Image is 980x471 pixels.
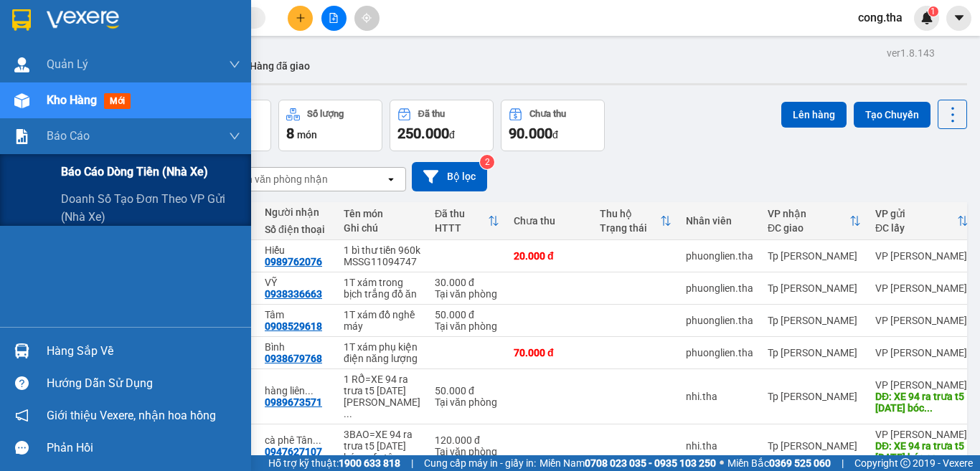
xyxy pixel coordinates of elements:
div: Tại văn phòng [435,446,499,457]
div: Tp [PERSON_NAME] [768,315,861,326]
span: | [411,455,413,471]
div: Hướng dẫn sử dụng [47,373,240,394]
div: Tp [PERSON_NAME] [768,347,861,358]
div: ĐC giao [768,222,849,234]
img: solution-icon [14,129,29,144]
div: Bình [265,341,329,353]
div: 120.000 đ [435,434,499,446]
span: 250.000 [397,125,449,142]
div: Chưa thu [514,215,585,227]
div: VỸ [265,277,329,288]
div: 0989673571 [265,396,322,408]
div: DĐ: XE 94 ra trưa t5 11/9/25 bóc Thanh long liên hương về PR [875,391,969,414]
div: phuonglien.tha [686,250,753,262]
button: Số lượng8món [278,100,382,151]
div: Tên món [344,208,420,219]
button: Hàng đã giao [238,49,321,83]
strong: 1900 633 818 [339,457,400,469]
div: Tại văn phòng [435,288,499,300]
div: Tp [PERSON_NAME] [768,282,861,294]
strong: 0369 525 060 [769,457,831,469]
span: 8 [286,125,294,142]
div: Hàng sắp về [47,341,240,362]
div: Nhân viên [686,215,753,227]
th: Toggle SortBy [428,202,507,240]
span: plus [296,13,306,23]
strong: 0708 023 035 - 0935 103 250 [585,457,716,469]
div: 0938679768 [265,353,322,364]
div: VP [PERSON_NAME] [875,429,969,440]
span: 90.000 [509,125,552,142]
div: 1T xám đồ nghề máy [344,309,420,332]
span: down [229,130,240,142]
button: Lên hàng [781,102,847,128]
div: nhi.tha [686,440,753,452]
span: ... [344,408,352,419]
img: icon-new-feature [920,11,933,24]
div: Số điện thoại [265,224,329,235]
span: ... [924,402,933,414]
button: aim [354,6,380,31]
div: Tp [PERSON_NAME] [768,391,861,402]
img: warehouse-icon [14,93,29,108]
button: Tạo Chuyến [854,102,930,128]
div: phuonglien.tha [686,282,753,294]
span: đ [552,129,558,141]
div: ver 1.8.143 [887,45,935,61]
span: ⚪️ [720,460,724,466]
div: 30.000 đ [435,277,499,288]
div: Tại văn phòng [435,320,499,332]
button: Chưa thu90.000đ [501,100,605,151]
div: VP [PERSON_NAME] [875,347,969,358]
span: ... [937,452,946,463]
div: 50.000 đ [435,309,499,320]
div: phuonglien.tha [686,347,753,358]
button: Đã thu250.000đ [390,100,494,151]
svg: open [385,173,397,185]
span: Miền Nam [540,455,716,471]
div: Trạng thái [600,222,660,234]
div: VP [PERSON_NAME] [875,250,969,262]
span: copyright [900,458,910,468]
img: logo-vxr [12,9,31,31]
span: Doanh số tạo đơn theo VP gửi (nhà xe) [61,190,240,226]
div: Chọn văn phòng nhận [229,172,328,186]
div: Tại văn phòng [435,396,499,408]
div: Ghi chú [344,222,420,234]
img: warehouse-icon [14,343,29,358]
button: Bộ lọc [412,162,487,191]
div: Tp [PERSON_NAME] [768,440,861,452]
div: 1T xám phụ kiện điện năng lượng [344,341,420,364]
div: Thu hộ [600,208,660,219]
span: Cung cấp máy in - giấy in: [424,455,536,471]
span: Kho hàng [47,93,97,107]
div: Hiếu [265,244,329,256]
div: 1 bì thư tiền 960k MSSG11094747 [344,244,420,267]
div: 20.000 đ [514,250,585,262]
span: notification [15,409,29,422]
div: 0947627107 [265,446,322,457]
img: warehouse-icon [14,57,29,72]
div: DĐ: XE 94 ra trưa t5 11/9/25 bóc cafe tân vạn về PR [875,440,969,463]
div: 0908529618 [265,320,322,332]
div: Đã thu [418,109,445,119]
span: ... [399,452,407,463]
span: món [297,129,317,141]
div: VP gửi [875,208,957,219]
div: VP nhận [768,208,849,219]
div: 1T xám trong bịch trắng đồ ăn [344,277,420,300]
button: file-add [321,6,347,31]
div: Chưa thu [529,109,566,119]
div: Người nhận [265,206,329,218]
div: VP [PERSON_NAME] [875,282,969,294]
div: 1 RỔ=XE 94 ra trưa t5 11/9/25 bóc Thanh long liên hương về PR [344,374,420,419]
span: ... [313,434,321,446]
sup: 1 [928,6,938,16]
span: đ [449,129,455,141]
th: Toggle SortBy [868,202,976,240]
div: 0938336663 [265,288,322,300]
div: ĐC lấy [875,222,957,234]
span: Quản Lý [47,55,88,73]
sup: 2 [480,155,494,169]
span: down [229,59,240,70]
